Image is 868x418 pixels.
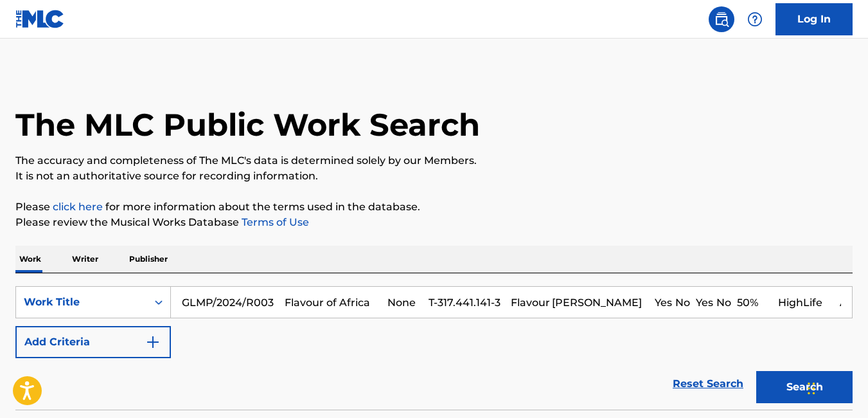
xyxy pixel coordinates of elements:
h1: The MLC Public Work Search [15,105,480,144]
iframe: Chat Widget [804,356,868,418]
div: Work Title [24,295,139,310]
p: Please review the Musical Works Database [15,215,853,230]
p: The accuracy and completeness of The MLC's data is determined solely by our Members. [15,153,853,168]
img: MLC Logo [15,10,65,28]
div: Drag [808,369,815,408]
p: It is not an authoritative source for recording information. [15,168,853,184]
button: Search [756,371,853,403]
p: Publisher [125,246,172,273]
div: Help [742,6,768,32]
p: Please for more information about the terms used in the database. [15,199,853,215]
a: click here [53,201,103,213]
button: Add Criteria [15,326,171,358]
img: help [747,12,763,27]
a: Reset Search [666,370,750,398]
a: Public Search [709,6,734,32]
p: Writer [68,246,102,273]
img: 9d2ae6d4665cec9f34b9.svg [145,334,161,350]
img: search [714,12,729,27]
a: Log In [775,3,853,35]
a: Terms of Use [239,216,309,228]
form: Search Form [15,286,853,410]
p: Work [15,246,45,273]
